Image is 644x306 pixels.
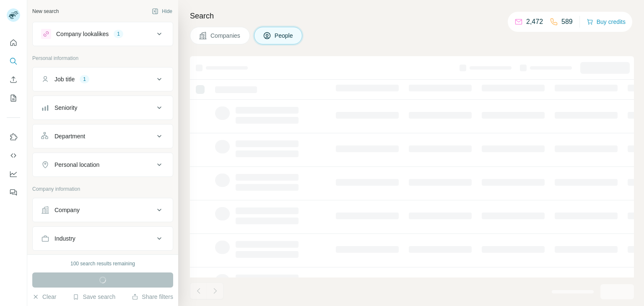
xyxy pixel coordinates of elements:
[32,293,56,301] button: Clear
[32,54,173,62] p: Personal information
[33,200,173,220] button: Company
[210,31,241,40] span: Companies
[56,30,109,38] div: Company lookalikes
[7,35,20,50] button: Quick start
[33,228,173,249] button: Industry
[7,130,20,145] button: Use Surfe on LinkedIn
[55,234,75,243] div: Industry
[80,75,89,83] div: 1
[7,91,20,106] button: My lists
[587,16,626,28] button: Buy credits
[32,8,59,15] div: New search
[32,185,173,193] p: Company information
[33,98,173,118] button: Seniority
[55,132,85,140] div: Department
[33,69,173,89] button: Job title1
[73,293,115,301] button: Save search
[146,5,178,18] button: Hide
[33,24,173,44] button: Company lookalikes1
[7,54,20,69] button: Search
[55,206,80,214] div: Company
[55,161,99,169] div: Personal location
[561,17,573,27] p: 589
[275,31,294,40] span: People
[70,260,135,267] div: 100 search results remaining
[7,185,20,200] button: Feedback
[33,155,173,175] button: Personal location
[132,293,173,301] button: Share filters
[190,10,634,22] h4: Search
[55,104,77,112] div: Seniority
[7,166,20,182] button: Dashboard
[114,30,123,38] div: 1
[7,72,20,87] button: Enrich CSV
[526,17,543,27] p: 2,472
[33,126,173,146] button: Department
[55,75,75,83] div: Job title
[7,148,20,163] button: Use Surfe API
